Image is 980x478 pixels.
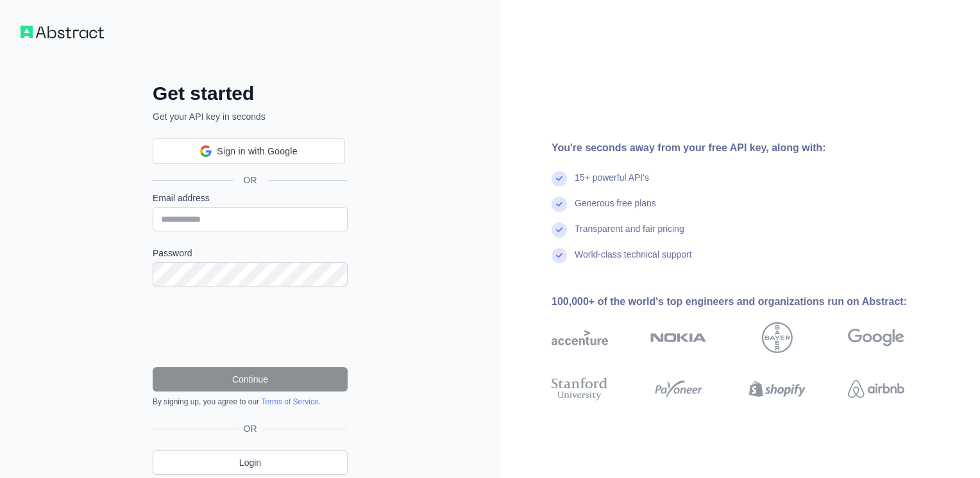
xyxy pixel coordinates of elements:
[153,450,348,475] a: Login
[239,422,262,435] span: OR
[552,294,945,309] div: 100,000+ of the world's top engineers and organizations run on Abstract:
[153,247,348,260] label: Password
[650,375,707,403] img: payoneer
[552,171,567,186] img: check mark
[552,375,608,403] img: stanford university
[153,82,348,105] h2: Get started
[552,322,608,353] img: accenture
[848,322,904,353] img: google
[552,140,945,156] div: You're seconds away from your free API key, along with:
[552,197,567,212] img: check mark
[650,322,707,353] img: nokia
[153,397,348,407] div: By signing up, you agree to our .
[153,110,348,123] p: Get your API key in seconds
[749,375,806,403] img: shopify
[848,375,904,403] img: airbnb
[575,222,684,248] div: Transparent and fair pricing
[552,222,567,238] img: check mark
[575,171,649,197] div: 15+ powerful API's
[217,145,297,158] span: Sign in with Google
[153,367,348,391] button: Continue
[153,192,348,204] label: Email address
[575,248,692,274] div: World-class technical support
[762,322,793,353] img: bayer
[261,397,318,406] a: Terms of Service
[233,174,267,186] span: OR
[575,197,656,222] div: Generous free plans
[153,302,348,352] iframe: reCAPTCHA
[153,138,345,164] div: Sign in with Google
[552,248,567,263] img: check mark
[21,26,104,38] img: Workflow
